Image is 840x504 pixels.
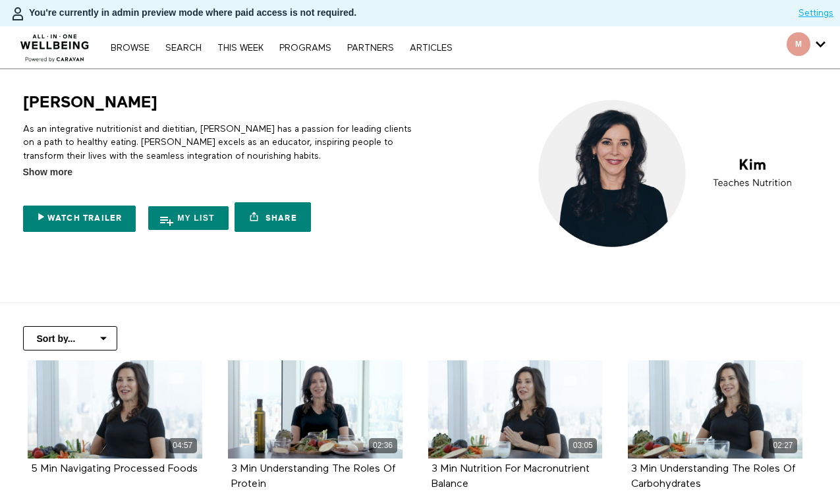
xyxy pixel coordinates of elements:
a: 5 Min Navigating Processed Foods [31,464,198,474]
a: 3 Min Understanding The Roles Of Protein 02:36 [228,360,403,459]
div: Secondary [777,26,835,69]
a: 3 Min Understanding The Roles Of Carbohydrates 02:27 [628,360,802,459]
strong: 3 Min Understanding The Roles Of Protein [231,464,396,490]
div: 03:05 [569,438,597,453]
a: Browse [104,43,156,53]
div: 02:36 [369,438,397,453]
img: Kim [528,92,818,255]
a: 3 Min Nutrition For Macronutrient Balance [432,464,590,489]
h1: [PERSON_NAME] [23,92,157,113]
img: person-bdfc0eaa9744423c596e6e1c01710c89950b1dff7c83b5d61d716cfd8139584f.svg [10,6,26,22]
a: THIS WEEK [211,43,270,53]
strong: 3 Min Nutrition For Macronutrient Balance [432,464,590,490]
img: CARAVAN [15,24,95,64]
a: PARTNERS [341,43,401,53]
div: 04:57 [169,438,197,453]
a: Share [235,202,311,232]
a: 5 Min Navigating Processed Foods 04:57 [28,360,202,459]
strong: 5 Min Navigating Processed Foods [31,464,198,474]
a: Search [159,43,208,53]
strong: 3 Min Understanding The Roles Of Carbohydrates [631,464,796,490]
a: 3 Min Nutrition For Macronutrient Balance 03:05 [428,360,603,459]
p: As an integrative nutritionist and dietitian, [PERSON_NAME] has a passion for leading clients on ... [23,123,416,163]
a: Watch Trailer [23,206,136,232]
button: My list [148,206,229,230]
nav: Primary [104,41,459,54]
a: PROGRAMS [273,43,338,53]
a: 3 Min Understanding The Roles Of Protein [231,464,396,489]
a: ARTICLES [403,43,459,53]
a: Settings [798,7,833,20]
div: 02:27 [769,438,797,453]
a: 3 Min Understanding The Roles Of Carbohydrates [631,464,796,489]
span: Show more [23,165,72,179]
